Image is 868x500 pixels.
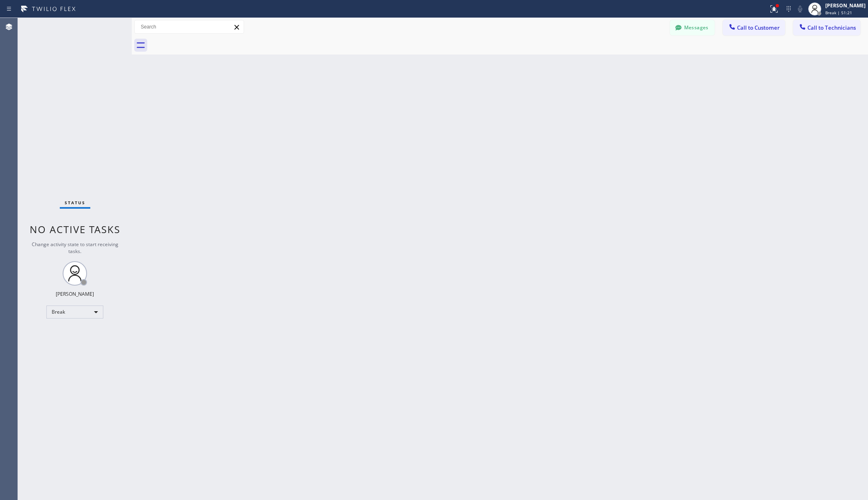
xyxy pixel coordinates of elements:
[46,306,103,319] div: Break
[65,200,85,205] span: Status
[670,20,715,35] button: Messages
[825,2,866,9] div: [PERSON_NAME]
[794,3,806,15] button: Mute
[807,24,856,31] span: Call to Technicians
[825,10,852,15] span: Break | 51:21
[793,20,860,35] button: Call to Technicians
[737,24,780,31] span: Call to Customer
[56,290,94,297] div: [PERSON_NAME]
[30,223,120,236] span: No active tasks
[723,20,785,35] button: Call to Customer
[135,20,244,33] input: Search
[32,241,118,255] span: Change activity state to start receiving tasks.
